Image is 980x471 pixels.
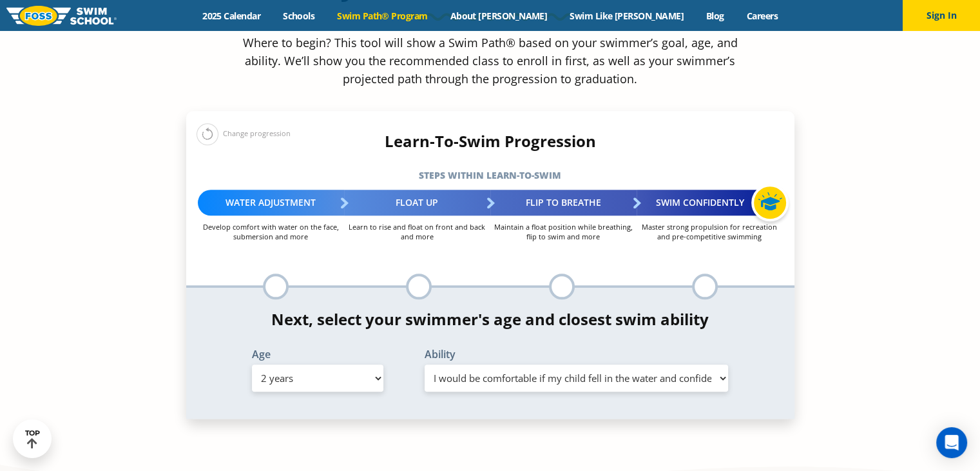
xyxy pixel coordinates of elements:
a: About [PERSON_NAME] [439,10,559,22]
h5: Steps within Learn-to-Swim [186,166,794,185]
p: Learn to rise and float on front and back and more [344,222,490,241]
a: Schools [272,10,326,22]
div: TOP [25,429,40,449]
p: Maintain a float position while breathing, flip to swim and more [490,222,637,241]
a: Blog [695,10,735,22]
div: Float Up [344,190,490,215]
p: Develop comfort with water on the face, submersion and more [198,222,344,241]
h4: Learn-To-Swim Progression [186,132,794,150]
p: Where to begin? This tool will show a Swim Path® based on your swimmer’s goal, age, and ability. ... [238,34,743,88]
div: Change progression [197,123,291,145]
label: Age [252,349,383,359]
img: FOSS Swim School Logo [6,6,117,26]
a: Swim Path® Program [326,10,439,22]
label: Ability [425,349,729,359]
div: Flip to Breathe [490,190,637,215]
a: 2025 Calendar [191,10,272,22]
a: Swim Like [PERSON_NAME] [559,10,695,22]
div: Water Adjustment [198,190,344,215]
div: Swim Confidently [637,190,783,215]
p: Master strong propulsion for recreation and pre-competitive swimming [637,222,783,241]
div: Open Intercom Messenger [936,427,967,458]
a: Careers [735,10,789,22]
h4: Next, select your swimmer's age and closest swim ability [186,310,794,328]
